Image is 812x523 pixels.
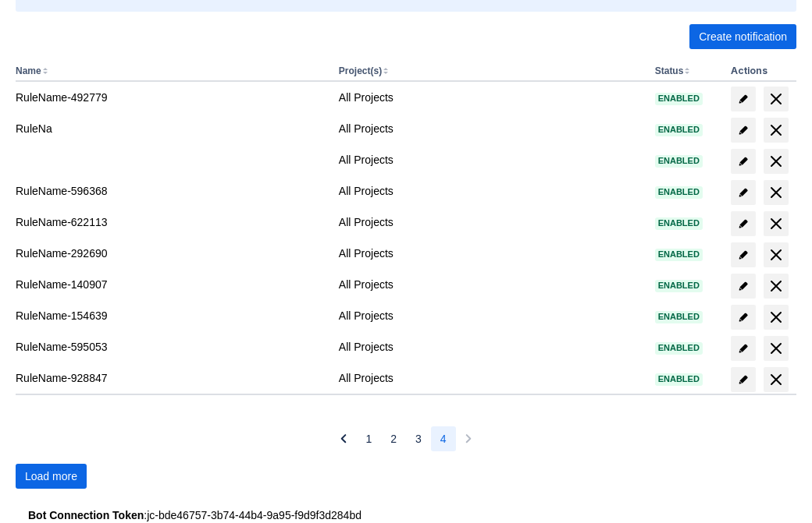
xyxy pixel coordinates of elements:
span: Enabled [655,313,703,321]
span: Enabled [655,219,703,228]
button: Previous [331,426,356,451]
span: Enabled [655,375,703,383]
span: Enabled [655,250,703,259]
span: edit [737,342,750,355]
button: Page 3 [406,426,431,451]
button: Create notification [689,24,796,49]
span: Enabled [655,344,703,352]
span: 3 [415,426,422,451]
button: Page 1 [356,426,381,451]
button: Name [16,65,41,76]
span: delete [767,308,785,327]
th: Actions [725,62,796,82]
span: delete [767,90,785,108]
span: edit [737,373,750,386]
button: Status [655,65,684,76]
span: edit [737,280,750,292]
nav: Pagination [331,426,480,451]
span: edit [737,311,750,323]
div: All Projects [339,121,643,136]
button: Load more [16,464,87,489]
div: All Projects [339,152,643,168]
div: RuleNa [16,121,326,136]
span: edit [737,155,750,168]
span: Load more [25,464,77,489]
div: All Projects [339,370,643,386]
strong: Bot Connection Token [28,509,144,521]
div: RuleName-595053 [16,339,326,355]
span: delete [767,246,785,264]
div: All Projects [339,214,643,230]
button: Project(s) [339,65,382,76]
button: Page 4 [431,426,456,451]
div: All Projects [339,246,643,261]
span: delete [767,277,785,295]
span: edit [737,186,750,199]
button: Page 2 [381,426,406,451]
div: : jc-bde46757-3b74-44b4-9a95-f9d9f3d284bd [28,507,784,523]
span: edit [737,93,750,105]
span: Enabled [655,94,703,103]
div: All Projects [339,339,643,355]
div: RuleName-140907 [16,277,326,292]
div: RuleName-928847 [16,370,326,386]
div: All Projects [339,308,643,323]
span: delete [767,121,785,140]
span: delete [767,339,785,358]
span: 4 [440,426,447,451]
div: All Projects [339,277,643,292]
span: Enabled [655,188,703,196]
span: edit [737,217,750,230]
span: Enabled [655,125,703,134]
button: Next [456,426,481,451]
span: edit [737,124,750,136]
span: delete [767,183,785,202]
div: RuleName-492779 [16,90,326,105]
div: All Projects [339,90,643,105]
div: RuleName-596368 [16,183,326,199]
span: delete [767,214,785,233]
span: Enabled [655,157,703,165]
div: RuleName-292690 [16,246,326,261]
div: All Projects [339,183,643,199]
span: delete [767,152,785,171]
span: 2 [390,426,397,451]
span: Enabled [655,281,703,290]
div: RuleName-154639 [16,308,326,323]
div: RuleName-622113 [16,214,326,230]
span: delete [767,370,785,389]
span: Create notification [699,24,787,49]
span: edit [737,249,750,261]
span: 1 [365,426,372,451]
